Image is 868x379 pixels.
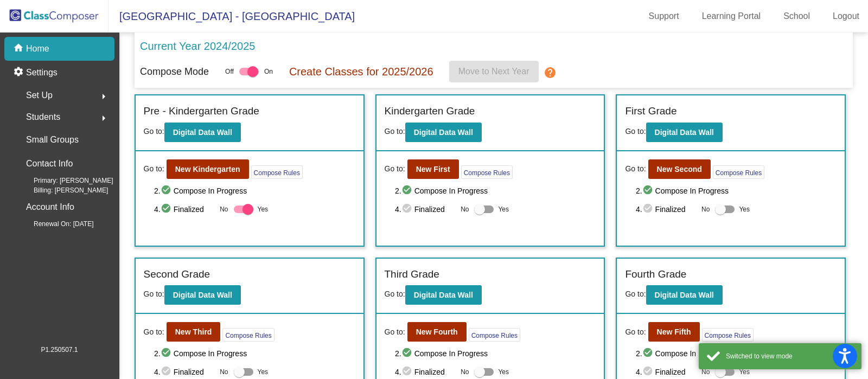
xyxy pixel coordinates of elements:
[401,347,414,360] mat-icon: check_circle
[220,367,228,377] span: No
[16,185,108,195] span: Billing: [PERSON_NAME]
[140,38,255,54] p: Current Year 2024/2025
[26,42,49,55] p: Home
[824,8,868,25] a: Logout
[144,163,164,175] span: Go to:
[385,290,405,298] span: Go to:
[26,156,73,171] p: Contact Info
[655,291,714,299] b: Digital Data Wall
[395,203,455,216] span: 4. Finalized
[642,184,655,197] mat-icon: check_circle
[173,291,232,299] b: Digital Data Wall
[625,104,676,119] label: First Grade
[407,159,459,179] button: New First
[739,365,750,378] span: Yes
[225,67,234,76] span: Off
[701,367,710,377] span: No
[655,128,714,137] b: Digital Data Wall
[167,159,249,179] button: New Kindergarten
[636,347,837,360] span: 2. Compose In Progress
[161,203,174,216] mat-icon: check_circle
[264,67,272,76] span: On
[222,328,274,342] button: Compose Rules
[636,184,837,197] span: 2. Compose In Progress
[13,42,26,55] mat-icon: home
[97,112,110,125] mat-icon: arrow_right
[416,327,458,336] b: New Fourth
[702,328,754,342] button: Compose Rules
[385,127,405,136] span: Go to:
[161,365,174,378] mat-icon: check_circle
[154,184,355,197] span: 2. Compose In Progress
[469,328,520,342] button: Compose Rules
[461,165,513,179] button: Compose Rules
[713,165,764,179] button: Compose Rules
[385,163,405,175] span: Go to:
[625,290,646,298] span: Go to:
[648,322,700,342] button: New Fifth
[167,322,221,342] button: New Third
[458,67,529,76] span: Move to Next Year
[97,90,110,103] mat-icon: arrow_right
[401,365,414,378] mat-icon: check_circle
[144,326,164,338] span: Go to:
[449,61,539,82] button: Move to Next Year
[144,267,210,282] label: Second Grade
[164,123,241,142] button: Digital Data Wall
[140,65,209,79] p: Compose Mode
[175,327,212,336] b: New Third
[625,326,646,338] span: Go to:
[498,365,509,378] span: Yes
[385,104,475,119] label: Kindergarten Grade
[173,128,232,137] b: Digital Data Wall
[395,365,455,378] span: 4. Finalized
[401,184,414,197] mat-icon: check_circle
[13,66,26,79] mat-icon: settings
[405,123,482,142] button: Digital Data Wall
[175,165,240,174] b: New Kindergarten
[161,184,174,197] mat-icon: check_circle
[108,8,355,25] span: [GEOGRAPHIC_DATA] - [GEOGRAPHIC_DATA]
[144,127,164,136] span: Go to:
[646,123,723,142] button: Digital Data Wall
[642,203,655,216] mat-icon: check_circle
[26,200,74,215] p: Account Info
[461,204,469,214] span: No
[154,365,214,378] span: 4. Finalized
[625,127,646,136] span: Go to:
[646,285,723,305] button: Digital Data Wall
[625,163,646,175] span: Go to:
[642,347,655,360] mat-icon: check_circle
[289,63,433,80] p: Create Classes for 2025/2026
[648,159,711,179] button: New Second
[26,110,60,125] span: Students
[164,285,241,305] button: Digital Data Wall
[636,203,696,216] span: 4. Finalized
[701,204,710,214] span: No
[144,104,259,119] label: Pre - Kindergarten Grade
[405,285,482,305] button: Digital Data Wall
[26,88,53,103] span: Set Up
[739,203,750,216] span: Yes
[26,132,79,147] p: Small Groups
[407,322,467,342] button: New Fourth
[642,365,655,378] mat-icon: check_circle
[625,267,686,282] label: Fourth Grade
[401,203,414,216] mat-icon: check_circle
[461,367,469,377] span: No
[498,203,509,216] span: Yes
[640,8,688,25] a: Support
[693,8,770,25] a: Learning Portal
[220,204,228,214] span: No
[144,290,164,298] span: Go to:
[414,128,473,137] b: Digital Data Wall
[395,184,596,197] span: 2. Compose In Progress
[385,326,405,338] span: Go to:
[154,203,214,216] span: 4. Finalized
[16,219,93,229] span: Renewal On: [DATE]
[161,347,174,360] mat-icon: check_circle
[657,327,691,336] b: New Fifth
[251,165,303,179] button: Compose Rules
[154,347,355,360] span: 2. Compose In Progress
[416,165,450,174] b: New First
